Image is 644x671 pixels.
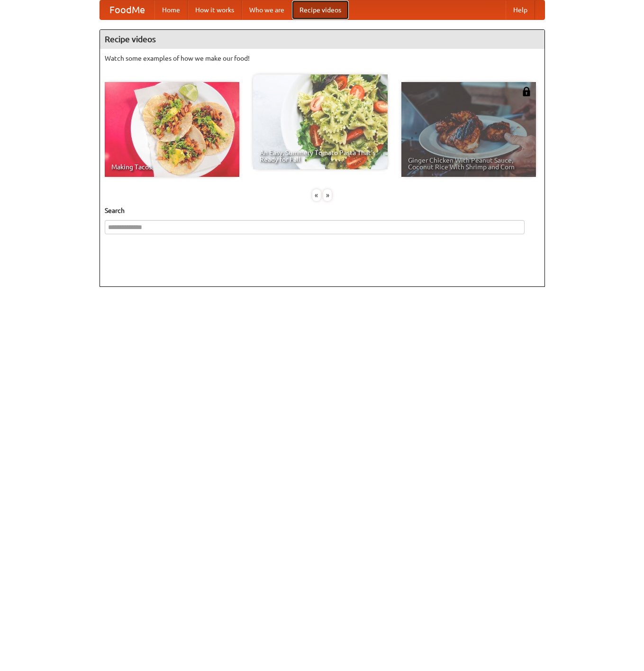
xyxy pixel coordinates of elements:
a: Recipe videos [292,0,349,19]
h5: Search [105,206,540,215]
a: Who we are [242,0,292,19]
a: How it works [188,0,242,19]
a: Help [506,0,535,19]
a: FoodMe [100,0,154,19]
a: Making Tacos [105,82,239,177]
div: » [323,189,332,201]
img: 483408.png [522,87,531,96]
span: An Easy, Summery Tomato Pasta That's Ready for Fall [260,149,381,163]
span: Making Tacos [111,164,233,170]
a: Home [154,0,188,19]
h4: Recipe videos [100,30,544,49]
a: An Easy, Summery Tomato Pasta That's Ready for Fall [253,74,388,169]
div: « [312,189,321,201]
p: Watch some examples of how we make our food! [105,54,540,63]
